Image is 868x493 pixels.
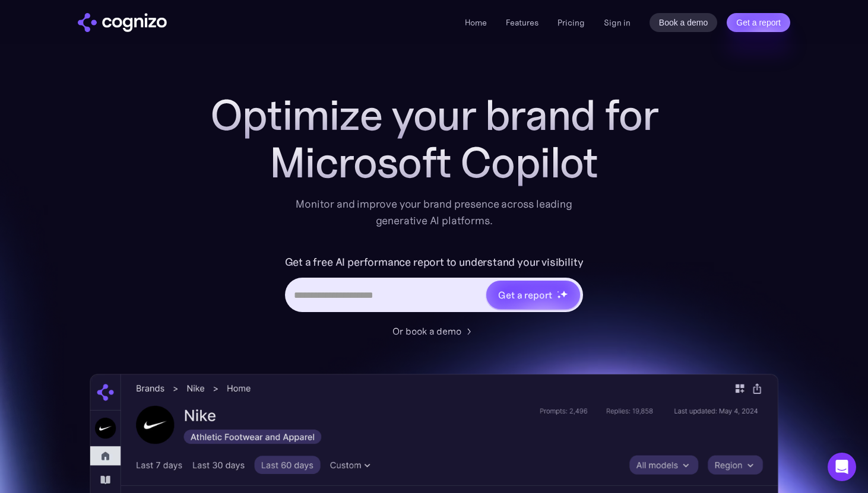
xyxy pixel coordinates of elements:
a: Home [465,17,487,28]
img: star [557,291,559,292]
img: star [560,290,568,298]
a: Book a demo [650,13,718,32]
div: Or book a demo [392,324,461,338]
a: Get a reportstarstarstar [485,279,581,310]
div: Microsoft Copilot [197,139,671,186]
img: cognizo logo [78,13,167,32]
label: Get a free AI performance report to understand your visibility [285,253,584,272]
a: Or book a demo [392,324,476,338]
div: Get a report [498,288,552,302]
form: Hero URL Input Form [285,253,584,318]
div: Open Intercom Messenger [828,453,856,481]
a: Sign in [604,15,631,30]
a: home [78,13,167,32]
img: star [557,295,561,299]
a: Features [506,17,538,28]
h1: Optimize your brand for [197,91,671,139]
div: Monitor and improve your brand presence across leading generative AI platforms. [288,196,580,229]
a: Pricing [557,17,585,28]
a: Get a report [727,13,790,32]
